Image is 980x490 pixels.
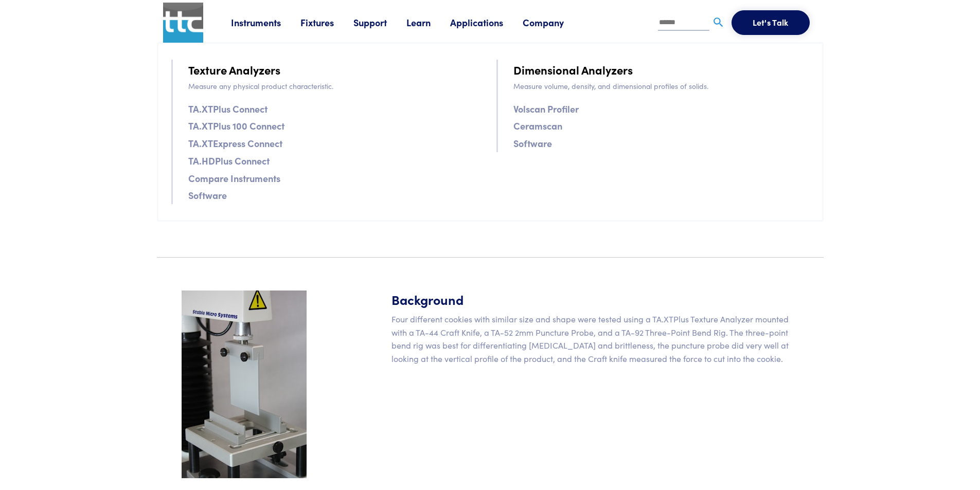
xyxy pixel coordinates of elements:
a: Software [188,188,227,203]
a: Company [523,16,583,29]
a: TA.XTExpress Connect [188,136,282,151]
a: Texture Analyzers [188,61,280,79]
a: Support [353,16,406,29]
a: Software [513,136,552,151]
img: ttc_logo_1x1_v1.0.png [163,3,203,43]
a: Learn [406,16,450,29]
a: Fixtures [300,16,353,29]
a: TA.XTPlus 100 Connect [188,118,284,133]
p: Measure any physical product characteristic. [188,80,484,92]
a: Volscan Profiler [513,101,579,116]
h5: Background [391,291,799,308]
p: Measure volume, density, and dimensional profiles of solids. [513,80,809,92]
button: Let's Talk [732,10,810,35]
a: Ceramscan [513,118,562,133]
a: Applications [450,16,523,29]
a: TA.HDPlus Connect [188,153,270,168]
a: Instruments [231,16,300,29]
a: Compare Instruments [188,171,280,186]
a: TA.XTPlus Connect [188,101,268,116]
a: Dimensional Analyzers [513,61,633,79]
p: Four different cookies with similar size and shape were tested using a TA.XTPlus Texture Analyzer... [391,313,799,365]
